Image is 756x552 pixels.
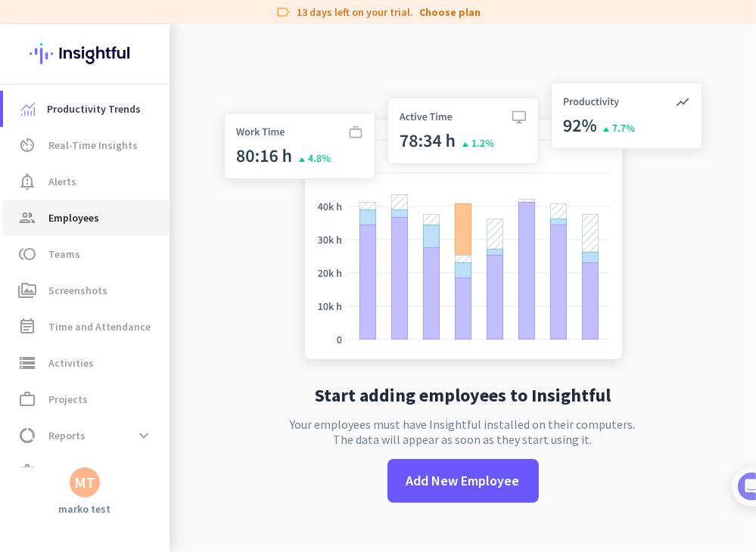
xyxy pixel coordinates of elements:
[3,91,170,127] a: menu-itemProductivity Trends
[18,426,36,445] i: data_usage
[406,471,520,491] span: Add New Employee
[48,354,94,372] span: Activities
[18,209,36,227] i: group
[48,209,99,227] span: Employees
[48,281,107,299] span: Screenshots
[3,127,170,163] a: av_timerReal-Time Insights
[275,5,291,20] i: label
[18,245,36,263] i: toll
[48,463,89,481] span: Settings
[3,454,170,490] a: settingsSettings
[47,100,141,118] span: Productivity Trends
[30,24,140,83] img: Insightful logo
[213,73,714,374] img: no-search-results
[3,345,170,381] a: storageActivities
[130,422,157,449] button: expand_more
[18,136,36,154] i: av_timer
[21,102,35,116] img: menu-item
[419,5,481,20] a: Choose plan
[18,281,36,299] i: perm_media
[3,272,170,309] a: perm_mediaScreenshots
[3,236,170,272] a: tollTeams
[48,136,138,154] span: Real-Time Insights
[315,386,611,405] h2: Start adding employees to Insightful
[18,390,36,408] i: work_outline
[18,172,36,191] i: notification_important
[3,200,170,236] a: groupEmployees
[48,245,80,263] span: Teams
[3,163,170,200] a: notification_importantAlerts
[18,354,36,372] i: storage
[48,390,88,408] span: Projects
[74,475,95,490] div: MT
[48,426,86,445] span: Reports
[387,459,539,503] button: Add New Employee
[18,318,36,336] i: event_note
[291,417,636,447] p: Your employees must have Insightful installed on their computers. The data will appear as soon as...
[18,463,36,481] i: settings
[3,417,170,454] a: data_usageReportsexpand_more
[3,381,170,417] a: work_outlineProjects
[3,309,170,345] a: event_noteTime and Attendance
[48,318,151,336] span: Time and Attendance
[48,172,76,191] span: Alerts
